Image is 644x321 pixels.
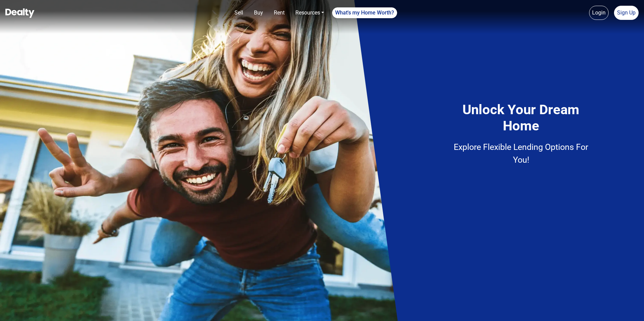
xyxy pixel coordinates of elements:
[445,141,597,166] p: Explore Flexible Lending Options For You!
[589,6,609,20] a: Login
[614,6,639,20] a: Sign Up
[332,7,397,18] a: What's my Home Worth?
[251,6,266,20] a: Buy
[232,6,246,20] a: Sell
[293,6,327,20] a: Resources
[271,6,287,20] a: Rent
[5,8,34,18] img: Dealty - Buy, Sell & Rent Homes
[445,102,597,134] h4: Unlock Your Dream Home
